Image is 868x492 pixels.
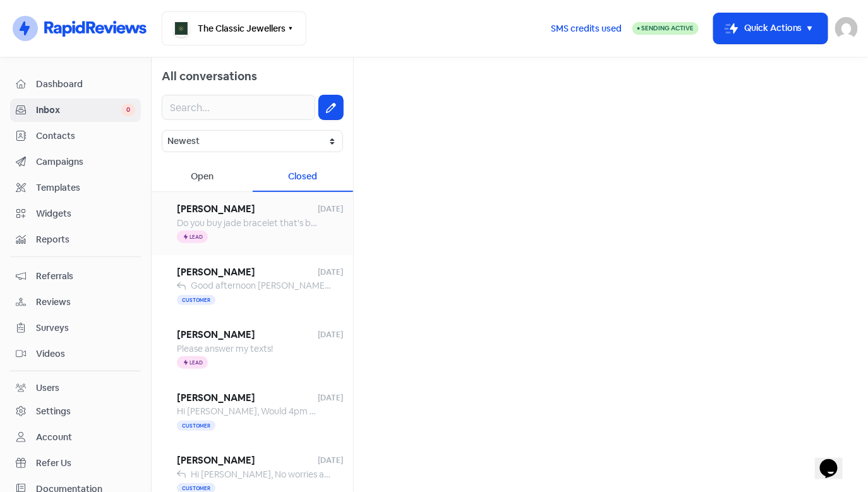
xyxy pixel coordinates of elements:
[318,267,343,278] span: [DATE]
[177,328,318,342] span: [PERSON_NAME]
[835,17,858,40] img: User
[36,347,135,361] span: Videos
[162,95,315,120] input: Search...
[36,129,135,143] span: Contacts
[190,360,203,365] span: Lead
[253,162,354,192] div: Closed
[551,22,622,35] span: SMS credits used
[162,11,306,45] button: The Classic Jewellers
[36,207,135,220] span: Widgets
[36,233,135,246] span: Reports
[10,150,141,174] a: Campaigns
[177,421,215,431] span: Customer
[177,453,318,468] span: [PERSON_NAME]
[177,295,215,305] span: Customer
[641,24,694,32] span: Sending Active
[190,234,203,239] span: Lead
[36,457,135,470] span: Refer Us
[10,202,141,225] a: Widgets
[10,228,141,251] a: Reports
[10,452,141,475] a: Refer Us
[36,321,135,335] span: Surveys
[36,270,135,283] span: Referrals
[121,104,135,116] span: 0
[36,296,135,309] span: Reviews
[177,217,334,229] span: Do you buy jade bracelet that's broken
[10,124,141,148] a: Contacts
[191,469,772,480] span: Hi [PERSON_NAME], No worries at all! Thank you for the heads up, we will look forward to seeing y...
[10,426,141,449] a: Account
[10,400,141,423] a: Settings
[10,342,141,366] a: Videos
[152,162,253,192] div: Open
[10,291,141,314] a: Reviews
[177,202,318,217] span: [PERSON_NAME]
[36,381,59,395] div: Users
[177,343,273,354] span: Please answer my texts!
[36,78,135,91] span: Dashboard
[36,431,72,444] div: Account
[10,73,141,96] a: Dashboard
[10,376,141,400] a: Users
[177,265,318,280] span: [PERSON_NAME]
[318,329,343,340] span: [DATE]
[177,391,318,405] span: [PERSON_NAME]
[36,104,121,117] span: Inbox
[815,441,855,479] iframe: chat widget
[714,13,828,44] button: Quick Actions
[36,155,135,169] span: Campaigns
[540,21,632,34] a: SMS credits used
[36,181,135,195] span: Templates
[162,69,257,83] span: All conversations
[632,21,699,36] a: Sending Active
[318,455,343,466] span: [DATE]
[10,99,141,122] a: Inbox 0
[177,405,418,417] span: Hi [PERSON_NAME], Would 4pm this afternoon be suitable?
[318,203,343,215] span: [DATE]
[10,265,141,288] a: Referrals
[10,316,141,340] a: Surveys
[36,405,71,418] div: Settings
[10,176,141,200] a: Templates
[318,392,343,404] span: [DATE]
